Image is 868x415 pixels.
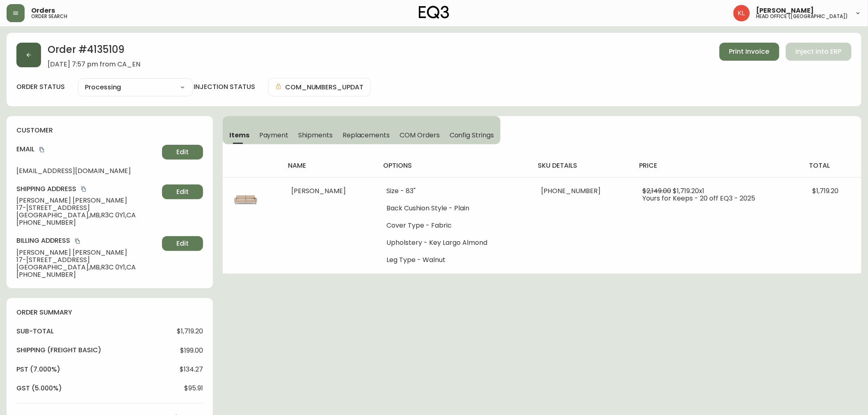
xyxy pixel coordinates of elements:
h4: gst (5.000%) [16,384,62,393]
button: copy [73,237,82,245]
span: Edit [176,239,189,248]
span: $199.00 [180,347,203,354]
h4: Billing Address [16,236,159,245]
span: [GEOGRAPHIC_DATA] , MB , R3C 0Y1 , CA [16,212,159,219]
span: Yours for Keeps - 20 off EQ3 - 2025 [643,194,756,203]
h4: order summary [16,308,203,317]
h5: order search [31,14,67,19]
span: Edit [176,187,189,196]
span: $134.27 [180,366,203,373]
span: Items [229,131,249,139]
h2: Order # 4135109 [48,43,140,61]
h4: total [809,161,855,170]
h4: Shipping Address [16,185,159,194]
h4: Email [16,145,159,154]
img: 2c0c8aa7421344cf0398c7f872b772b5 [733,5,750,21]
img: 30215-01-400-1-clo0w64ii05n70146juki0vy3.jpg [233,187,259,214]
span: Shipments [298,131,333,139]
button: copy [80,185,88,193]
span: Payment [259,131,289,139]
span: [PERSON_NAME] [756,7,814,14]
span: Print Invoice [729,47,770,56]
li: Size - 83" [386,187,521,195]
button: copy [38,146,46,154]
span: [GEOGRAPHIC_DATA] , MB , R3C 0Y1 , CA [16,264,159,271]
span: 17-[STREET_ADDRESS] [16,256,159,264]
span: 17-[STREET_ADDRESS] [16,204,159,212]
button: Edit [162,185,203,199]
h5: head office ([GEOGRAPHIC_DATA]) [756,14,848,19]
h4: sku details [538,161,626,170]
button: Print Invoice [720,43,779,61]
h4: name [288,161,370,170]
button: Edit [162,236,203,251]
span: Edit [176,148,189,157]
span: [PHONE_NUMBER] [16,271,159,278]
span: [DATE] 7:57 pm from CA_EN [48,61,140,68]
h4: sub-total [16,327,54,336]
li: Cover Type - Fabric [386,222,521,229]
li: Back Cushion Style - Plain [386,205,521,212]
span: [PHONE_NUMBER] [541,186,601,196]
span: $1,719.20 [177,328,203,335]
h4: pst (7.000%) [16,365,60,374]
span: [PERSON_NAME] [292,186,346,196]
li: Upholstery - Key Largo Almond [386,239,521,246]
span: [PERSON_NAME] [PERSON_NAME] [16,197,159,204]
span: [EMAIL_ADDRESS][DOMAIN_NAME] [16,167,159,175]
h4: customer [16,126,203,135]
h4: price [640,161,796,170]
img: logo [419,6,449,19]
span: $1,719.20 x 1 [673,186,705,196]
span: [PERSON_NAME] [PERSON_NAME] [16,249,159,256]
h4: options [383,161,525,170]
span: COM Orders [400,131,440,139]
label: order status [16,82,65,91]
span: [PHONE_NUMBER] [16,219,159,226]
button: Edit [162,145,203,160]
span: Config Strings [450,131,494,139]
li: Leg Type - Walnut [386,256,521,264]
h4: Shipping ( Freight Basic ) [16,346,101,355]
span: $95.91 [184,385,203,392]
span: Replacements [343,131,390,139]
span: Orders [31,7,55,14]
h4: injection status [194,82,255,91]
span: $2,149.00 [643,186,672,196]
span: $1,719.20 [812,186,838,196]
